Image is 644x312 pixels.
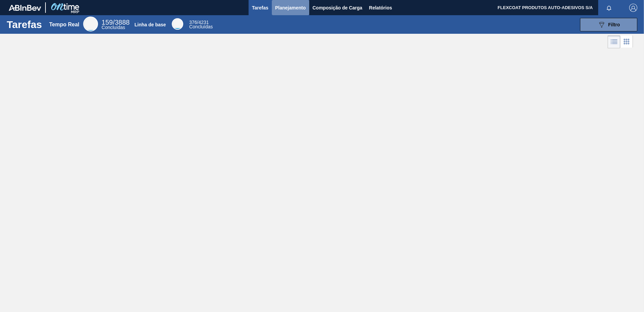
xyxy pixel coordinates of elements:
[102,20,130,30] div: Real Time
[102,25,125,30] span: Concluídas
[9,5,41,11] img: TNhmsLtSVTkK8tSr43FrP2fwEKptu5GPRR3wAAAABJRU5ErkJggg==
[49,22,79,28] div: Tempo Real
[7,21,42,28] h1: Tarefas
[313,4,362,12] span: Composição de Carga
[608,22,620,27] span: Filtro
[198,20,209,25] font: 4231
[134,22,166,27] div: Linha de base
[189,20,213,29] div: Base Line
[275,4,306,12] span: Planejamento
[369,4,392,12] span: Relatórios
[620,35,633,48] div: Visão em Cards
[172,18,183,30] div: Base Line
[629,4,637,12] img: Logout
[189,20,209,25] span: /
[580,18,637,31] button: Filtro
[102,19,113,26] span: 159
[83,17,98,31] div: Real Time
[189,20,197,25] span: 376
[598,3,620,12] button: Notificações
[608,35,620,48] div: Visão em Lista
[189,24,213,29] span: Concluídas
[115,19,130,26] font: 3888
[252,4,268,12] span: Tarefas
[102,19,130,26] span: /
